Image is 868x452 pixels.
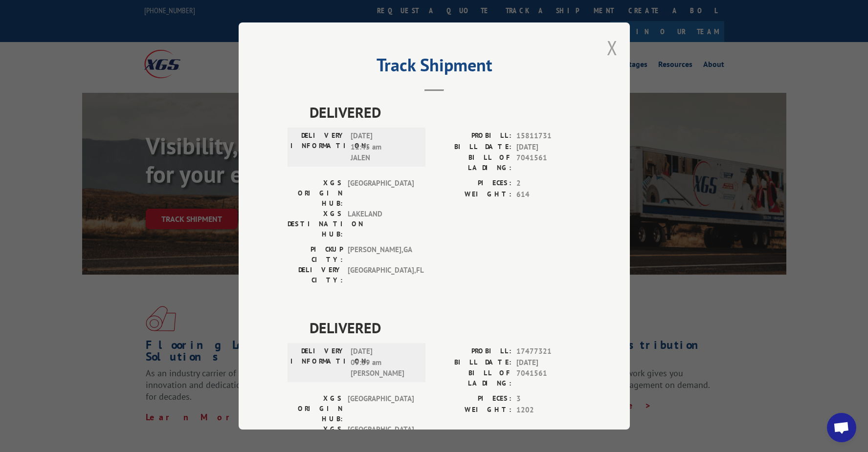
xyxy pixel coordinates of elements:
label: PIECES: [434,178,512,189]
label: BILL OF LADING: [434,368,512,388]
span: 17477321 [516,346,581,357]
label: BILL DATE: [434,142,512,153]
label: WEIGHT: [434,405,512,416]
div: Open chat [827,413,856,442]
span: [DATE] [516,357,581,368]
span: 3 [516,393,581,405]
span: [GEOGRAPHIC_DATA] [348,178,414,209]
span: DELIVERED [310,101,581,123]
label: WEIGHT: [434,189,512,200]
label: XGS DESTINATION HUB: [288,209,343,239]
label: BILL OF LADING: [434,152,512,173]
button: Close modal [607,35,618,61]
span: LAKELAND [348,209,414,239]
h2: Track Shipment [288,58,581,77]
label: PICKUP CITY: [288,244,343,265]
span: 614 [516,189,581,200]
span: 1202 [516,405,581,416]
label: DELIVERY CITY: [288,265,343,285]
span: 7041561 [516,368,581,388]
label: XGS ORIGIN HUB: [288,178,343,209]
span: 2 [516,178,581,189]
label: PIECES: [434,393,512,405]
label: BILL DATE: [434,357,512,368]
span: [DATE] [516,142,581,153]
span: 15811731 [516,130,581,142]
span: [DATE] 11:45 am JALEN [351,130,417,164]
span: [GEOGRAPHIC_DATA] [348,393,414,424]
label: PROBILL: [434,130,512,142]
span: DELIVERED [310,317,581,339]
span: 7041561 [516,152,581,173]
span: [PERSON_NAME] , GA [348,244,414,265]
span: [DATE] 09:39 am [PERSON_NAME] [351,346,417,379]
label: DELIVERY INFORMATION: [290,346,346,379]
label: DELIVERY INFORMATION: [290,130,346,164]
label: PROBILL: [434,346,512,357]
label: XGS ORIGIN HUB: [288,393,343,424]
span: [GEOGRAPHIC_DATA] , FL [348,265,414,285]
